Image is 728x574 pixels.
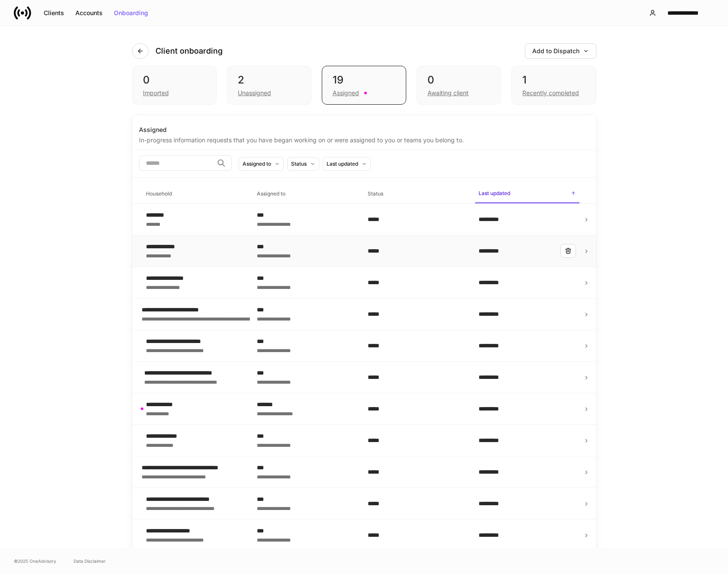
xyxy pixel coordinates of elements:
[511,66,596,105] div: 1Recently completed
[139,134,589,144] div: In-progress information requests that you have began working on or were assigned to you or teams ...
[44,10,64,16] div: Clients
[522,89,579,97] div: Recently completed
[238,73,301,87] div: 2
[327,160,358,168] div: Last updated
[475,185,579,203] span: Last updated
[417,66,501,105] div: 0Awaiting client
[146,189,172,198] h6: Household
[239,157,284,171] button: Assigned to
[74,558,106,564] a: Data Disclaimer
[322,66,406,105] div: 19Assigned
[108,6,154,20] button: Onboarding
[139,125,589,134] div: Assigned
[143,73,206,87] div: 0
[253,185,357,203] span: Assigned to
[323,157,371,171] button: Last updated
[287,157,319,171] button: Status
[238,89,271,97] div: Unassigned
[143,89,169,97] div: Imported
[368,189,383,198] h6: Status
[243,160,271,168] div: Assigned to
[70,6,108,20] button: Accounts
[522,73,585,87] div: 1
[364,185,468,203] span: Status
[333,73,395,87] div: 19
[427,73,490,87] div: 0
[479,189,510,197] h6: Last updated
[227,66,311,105] div: 2Unassigned
[75,10,103,16] div: Accounts
[333,89,359,97] div: Assigned
[291,160,307,168] div: Status
[257,189,285,198] h6: Assigned to
[155,46,223,56] h4: Client onboarding
[38,6,70,20] button: Clients
[525,43,596,59] button: Add to Dispatch
[532,48,589,54] div: Add to Dispatch
[14,558,56,564] span: © 2025 OneAdvisory
[132,66,217,105] div: 0Imported
[427,89,469,97] div: Awaiting client
[114,10,148,16] div: Onboarding
[142,185,246,203] span: Household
